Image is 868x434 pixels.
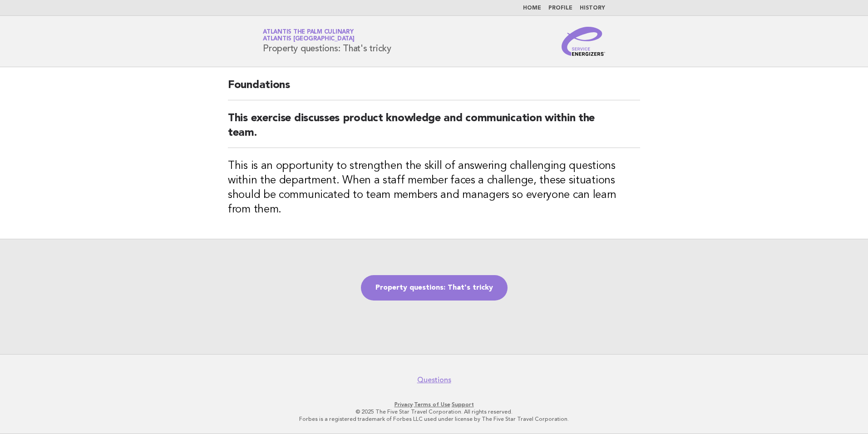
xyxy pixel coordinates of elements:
[580,5,605,11] a: History
[156,401,712,408] p: · ·
[361,275,508,301] a: Property questions: That's tricky
[548,5,572,11] a: Profile
[263,36,355,42] span: Atlantis [GEOGRAPHIC_DATA]
[263,29,355,42] a: Atlantis The Palm CulinaryAtlantis [GEOGRAPHIC_DATA]
[417,375,451,385] a: Questions
[228,159,640,217] h3: This is an opportunity to strengthen the skill of answering challenging questions within the depa...
[156,415,712,423] p: Forbes is a registered trademark of Forbes LLC used under license by The Five Star Travel Corpora...
[156,408,712,415] p: © 2025 The Five Star Travel Corporation. All rights reserved.
[228,78,640,100] h2: Foundations
[414,401,450,408] a: Terms of Use
[562,27,605,56] img: Service Energizers
[228,111,640,148] h2: This exercise discusses product knowledge and communication within the team.
[452,401,474,408] a: Support
[263,30,391,53] h1: Property questions: That's tricky
[523,5,541,11] a: Home
[395,401,413,408] a: Privacy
